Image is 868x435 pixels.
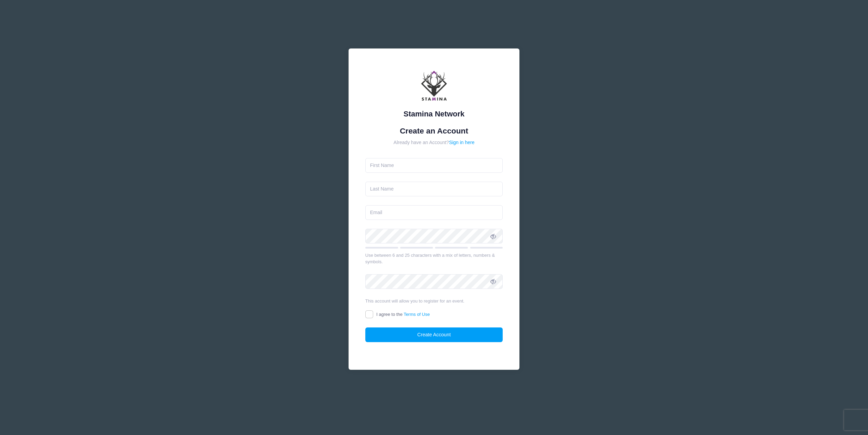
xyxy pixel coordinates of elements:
div: Stamina Network [365,108,503,120]
input: Last Name [365,182,503,196]
input: I agree to theTerms of Use [365,310,373,318]
img: Stamina Network [413,65,455,106]
div: Already have an Account? [365,139,503,146]
button: Create Account [365,327,503,342]
input: First Name [365,158,503,173]
div: This account will allow you to register for an event. [365,298,503,305]
a: Sign in here [449,140,475,145]
a: Terms of Use [404,312,430,317]
div: Use between 6 and 25 characters with a mix of letters, numbers & symbols. [365,252,503,265]
h1: Create an Account [365,126,503,136]
span: I agree to the [376,312,430,317]
input: Email [365,205,503,220]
